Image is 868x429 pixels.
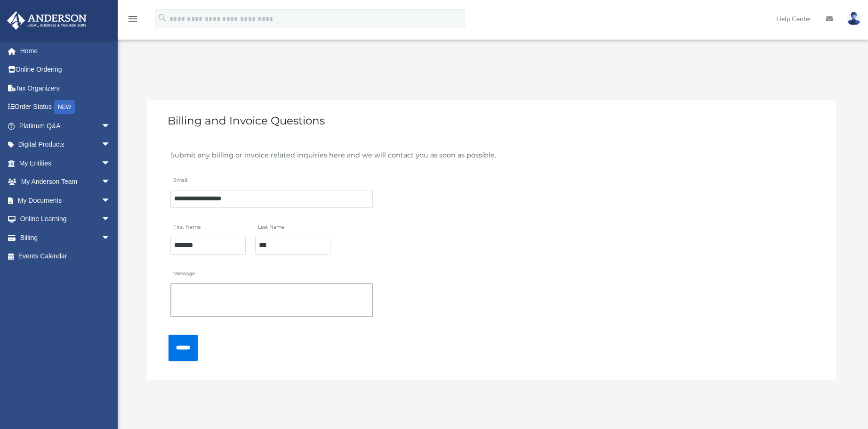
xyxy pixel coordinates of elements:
div: NEW [54,100,75,114]
label: Message [170,269,265,280]
img: Anderson Advisors Platinum Portal [4,11,89,30]
i: search [157,13,168,23]
img: User Pic [847,12,861,25]
h3: Billing and Invoice Questions [147,100,836,140]
span: arrow_drop_down [101,191,120,210]
span: arrow_drop_down [101,116,120,136]
a: My Anderson Teamarrow_drop_down [7,173,125,191]
label: Last Name [255,223,287,233]
a: Platinum Q&Aarrow_drop_down [7,116,125,135]
div: Submit any billing or invoice related inquiries here and we will contact you as soon as possible. [170,149,813,161]
span: arrow_drop_down [101,154,120,173]
label: Email [170,176,265,186]
a: My Documentsarrow_drop_down [7,191,125,210]
a: My Entitiesarrow_drop_down [7,154,125,173]
i: menu [127,13,138,25]
a: Digital Productsarrow_drop_down [7,135,125,154]
span: arrow_drop_down [101,228,120,247]
span: arrow_drop_down [101,173,120,192]
a: Billingarrow_drop_down [7,228,125,247]
a: Tax Organizers [7,79,125,98]
label: First Name [170,223,203,233]
a: Events Calendar [7,247,125,266]
a: Home [7,41,125,60]
a: Order StatusNEW [7,98,125,117]
a: menu [127,16,138,25]
span: arrow_drop_down [101,210,120,229]
span: arrow_drop_down [101,135,120,155]
a: Online Ordering [7,60,125,79]
a: Online Learningarrow_drop_down [7,210,125,229]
